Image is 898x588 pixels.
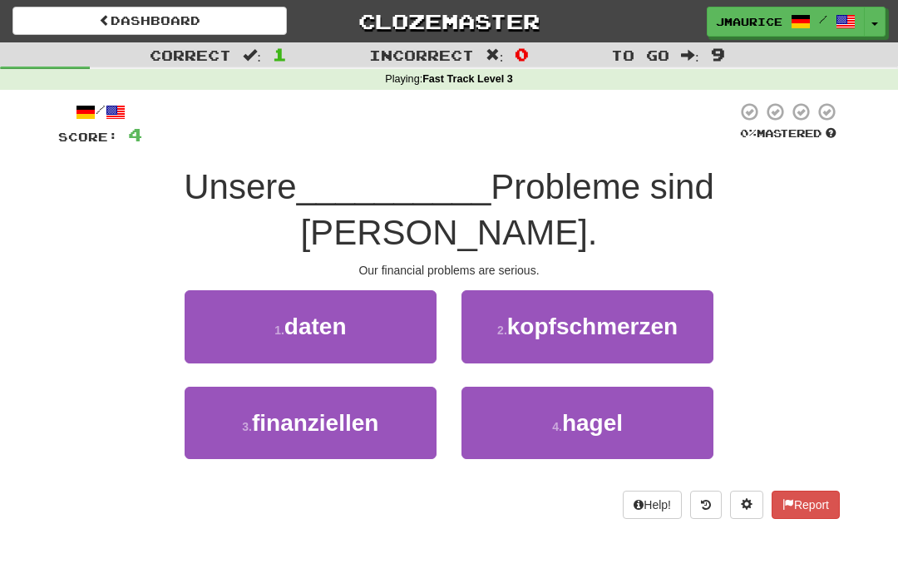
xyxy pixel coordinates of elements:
[274,324,284,337] small: 1 .
[273,44,287,64] span: 1
[681,48,699,62] span: :
[58,262,840,279] div: Our financial problems are serious.
[242,420,252,433] small: 3 .
[690,491,722,519] button: Round history (alt+y)
[461,290,713,363] button: 2.kopfschmerzen
[184,167,296,206] span: Unsere
[497,324,507,337] small: 2 .
[58,101,142,122] div: /
[507,314,678,339] span: kopfschmerzen
[185,387,437,459] button: 3.finanziellen
[772,491,840,519] button: Report
[623,491,682,519] button: Help!
[12,7,287,35] a: Dashboard
[422,73,513,85] strong: Fast Track Level 3
[297,167,491,206] span: __________
[252,410,378,436] span: finanziellen
[819,13,827,25] span: /
[716,14,782,29] span: jmaurice
[185,290,437,363] button: 1.daten
[562,410,623,436] span: hagel
[515,44,529,64] span: 0
[737,126,840,141] div: Mastered
[243,48,261,62] span: :
[128,124,142,145] span: 4
[461,387,713,459] button: 4.hagel
[611,47,669,63] span: To go
[284,314,347,339] span: daten
[707,7,865,37] a: jmaurice /
[711,44,725,64] span: 9
[740,126,757,140] span: 0 %
[486,48,504,62] span: :
[150,47,231,63] span: Correct
[312,7,586,36] a: Clozemaster
[58,130,118,144] span: Score:
[552,420,562,433] small: 4 .
[369,47,474,63] span: Incorrect
[300,167,713,252] span: Probleme sind [PERSON_NAME].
